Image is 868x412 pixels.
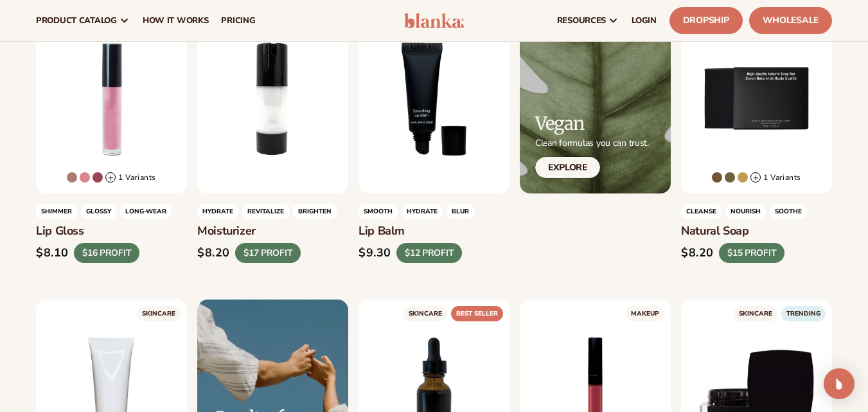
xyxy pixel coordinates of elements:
span: NOURISH [725,204,766,219]
span: Shimmer [36,204,77,219]
span: resources [557,15,606,26]
span: pricing [221,15,255,26]
h3: Lip Balm [359,224,509,238]
span: Cleanse [681,204,722,219]
a: Dropship [669,7,743,34]
span: HYDRATE [402,204,443,219]
div: $9.30 [359,246,391,260]
div: $15 PROFIT [719,244,784,264]
span: BRIGHTEN [293,204,337,219]
img: logo [404,13,465,28]
div: $17 PROFIT [235,244,301,264]
a: Wholesale [749,7,832,34]
h2: Vegan [535,114,649,134]
span: SOOTHE [770,204,807,219]
div: $8.20 [197,246,230,260]
span: GLOSSY [81,204,116,219]
h3: Natural Soap [681,224,832,238]
h3: Lip Gloss [36,224,187,238]
a: Explore [535,157,600,178]
p: Clean formulas you can trust. [535,138,649,149]
span: HYDRATE [197,204,238,219]
span: SMOOTH [359,204,398,219]
span: BLUR [447,204,474,219]
div: $16 PROFIT [74,244,139,264]
span: REVITALIZE [242,204,289,219]
span: product catalog [36,15,117,26]
span: LOGIN [632,15,657,26]
div: $8.20 [681,246,714,260]
h3: Moisturizer [197,224,348,238]
div: $8.10 [36,246,69,260]
span: LONG-WEAR [120,204,172,219]
div: Open Intercom Messenger [824,368,855,399]
span: How It Works [143,15,209,26]
div: $12 PROFIT [396,244,462,264]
